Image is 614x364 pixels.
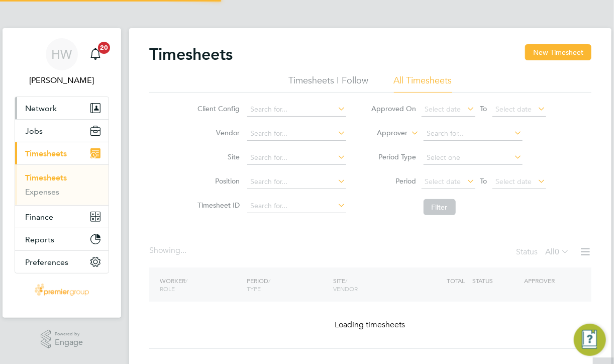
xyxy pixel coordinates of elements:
label: Position [195,176,240,186]
input: Search for... [247,103,346,117]
div: Status [516,245,571,259]
div: Showing [149,245,188,256]
span: 20 [98,42,110,54]
label: Client Config [195,104,240,113]
span: Select date [496,177,532,186]
span: Timesheets [25,149,67,158]
li: Timesheets I Follow [289,74,369,93]
span: 0 [555,247,559,257]
button: Finance [15,206,109,228]
div: Timesheets [15,164,109,205]
label: Period Type [371,152,417,161]
span: HW [52,48,72,61]
label: Timesheet ID [195,201,240,210]
span: To [477,174,490,188]
label: Site [195,152,240,161]
span: To [477,102,490,115]
span: ... [180,245,186,255]
a: HW[PERSON_NAME] [15,38,109,86]
input: Search for... [247,199,346,213]
span: Select date [425,105,461,114]
span: Hannah Watkins [15,74,109,86]
input: Search for... [424,127,523,141]
a: Go to home page [15,284,109,300]
input: Search for... [247,151,346,165]
span: Preferences [25,257,68,267]
span: Select date [496,105,532,114]
button: New Timesheet [525,44,591,60]
a: 20 [85,38,106,70]
button: Reports [15,228,109,250]
li: All Timesheets [394,74,452,93]
input: Search for... [247,127,346,141]
button: Network [15,97,109,119]
span: Reports [25,235,54,244]
label: Approved On [371,104,417,113]
button: Preferences [15,251,109,273]
a: Timesheets [25,173,67,183]
input: Select one [424,151,523,165]
input: Search for... [247,175,346,189]
img: premier-logo-retina.png [35,284,88,300]
span: Powered by [55,330,83,338]
span: Select date [425,177,461,186]
label: Period [371,176,417,186]
a: Powered byEngage [41,330,83,349]
button: Jobs [15,120,109,142]
label: Approver [363,128,408,138]
label: Vendor [195,128,240,137]
span: Network [25,104,57,113]
h2: Timesheets [149,44,233,64]
button: Timesheets [15,142,109,164]
span: Engage [55,338,83,347]
span: Jobs [25,126,43,136]
label: All [545,247,569,257]
button: Filter [424,199,456,215]
span: Finance [25,212,53,222]
a: Expenses [25,187,59,197]
nav: Main navigation [3,28,121,318]
button: Engage Resource Center [574,324,606,356]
